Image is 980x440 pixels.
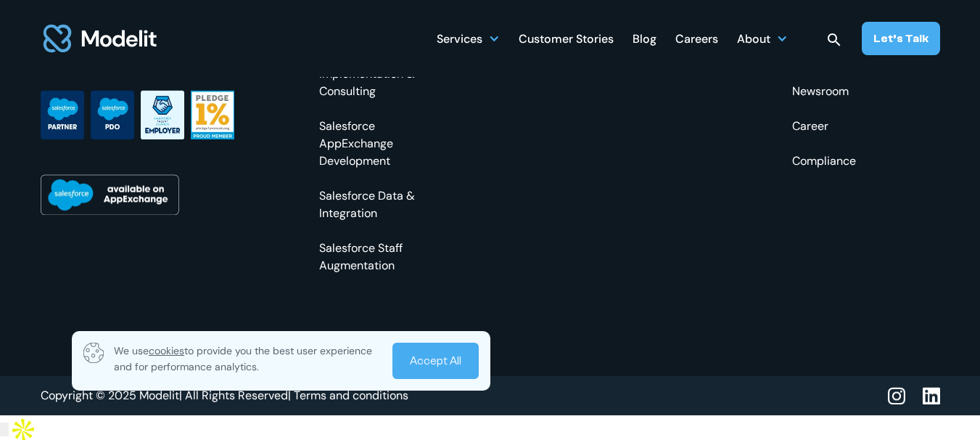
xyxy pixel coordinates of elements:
[862,22,940,55] a: Let’s Talk
[675,26,718,54] div: Careers
[519,26,614,54] div: Customer Stories
[392,343,479,379] a: Accept All
[319,118,416,170] a: Salesforce AppExchange Development
[675,24,718,52] a: Careers
[888,387,905,405] img: instagram icon
[792,83,856,100] a: Newsroom
[633,26,656,54] div: Blog
[923,387,940,405] img: linkedin icon
[185,388,288,403] span: All Rights Reserved
[519,24,614,52] a: Customer Stories
[437,26,482,54] div: Services
[41,16,160,61] img: modelit logo
[792,118,856,135] a: Career
[737,26,770,54] div: About
[294,388,408,404] a: Terms and conditions
[737,24,788,52] div: About
[41,16,160,61] a: home
[288,388,291,403] span: |
[319,187,416,222] a: Salesforce Data & Integration
[437,24,500,52] div: Services
[114,343,382,375] p: We use to provide you the best user experience and for performance analytics.
[41,388,291,404] div: Copyright © 2025 Modelit
[873,30,928,46] div: Let’s Talk
[633,24,656,52] a: Blog
[319,240,416,274] a: Salesforce Staff Augmentation
[149,344,184,357] span: cookies
[792,152,856,170] a: Compliance
[179,388,182,403] span: |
